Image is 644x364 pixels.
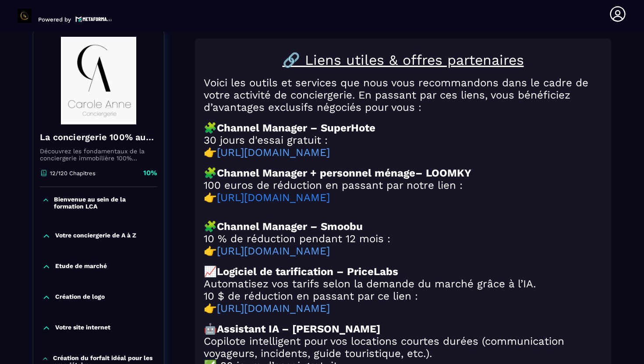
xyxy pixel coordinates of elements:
[217,265,398,278] strong: Logiciel de tarification – PriceLabs
[18,9,32,23] img: logo-branding
[204,265,602,278] h2: 📈
[204,335,602,360] h2: Copilote intelligent pour vos locations courtes durées (communication voyageurs, incidents, guide...
[217,122,375,134] strong: Channel Manager – SuperHote
[38,16,71,23] p: Powered by
[55,232,136,240] p: Votre conciergerie de A à Z
[54,196,155,210] p: Bienvenue au sein de la formation LCA
[204,302,602,315] h2: 👉
[75,15,112,23] img: logo
[55,293,105,302] p: Création de logo
[217,302,330,315] a: [URL][DOMAIN_NAME]
[283,52,524,68] u: 🔗 Liens utiles & offres partenaires
[217,220,363,233] strong: Channel Manager – Smoobu
[204,233,602,245] h2: 10 % de réduction pendant 12 mois :
[55,262,107,271] p: Etude de marché
[204,290,602,302] h2: 10 $ de réduction en passant par ce lien :
[204,77,602,113] h2: Voici les outils et services que nous vous recommandons dans le cadre de votre activité de concie...
[204,122,602,134] h2: 🧩
[217,191,330,204] a: [URL][DOMAIN_NAME]
[204,191,602,204] h2: 👉
[55,324,110,332] p: Votre site internet
[204,134,602,146] h2: 30 jours d'essai gratuit :
[204,179,602,191] h2: 100 euros de réduction en passant par notre lien :
[40,148,157,162] p: Découvrez les fondamentaux de la conciergerie immobilière 100% automatisée. Cette formation est c...
[143,168,157,178] p: 10%
[204,278,602,290] h2: Automatisez vos tarifs selon la demande du marché grâce à l’IA.
[50,170,96,177] p: 12/120 Chapitres
[204,146,602,159] h2: 👉
[204,323,602,335] h2: 🤖
[40,131,157,143] h4: La conciergerie 100% automatisée
[217,245,330,257] a: [URL][DOMAIN_NAME]
[204,245,602,257] h2: 👉
[217,146,330,159] a: [URL][DOMAIN_NAME]
[204,220,602,233] h2: 🧩
[217,167,471,179] strong: Channel Manager + personnel ménage– LOOMKY
[40,37,157,124] img: banner
[217,323,380,335] strong: Assistant IA – [PERSON_NAME]
[204,167,602,179] h2: 🧩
